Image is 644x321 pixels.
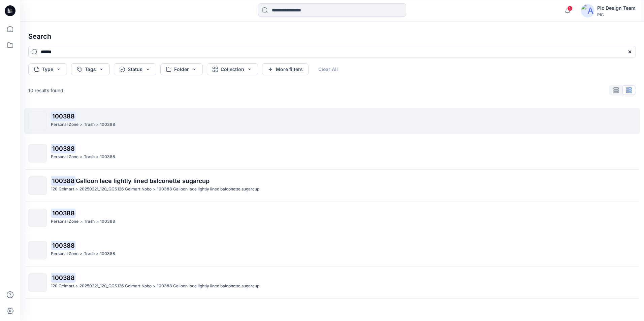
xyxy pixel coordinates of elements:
[75,186,78,193] p: >
[24,205,640,231] a: 100388Personal Zone>Trash>100388
[80,153,83,160] p: >
[100,218,115,225] p: 100388
[96,250,99,257] p: >
[153,186,156,193] p: >
[597,4,636,12] div: Pic Design Team
[84,218,95,225] p: Trash
[51,283,74,290] p: 120 Gelmart
[51,273,76,282] mark: 100388
[51,241,76,250] mark: 100388
[71,63,110,75] button: Tags
[262,63,309,75] button: More filters
[100,121,115,128] p: 100388
[24,140,640,167] a: 100388Personal Zone>Trash>100388
[153,283,156,290] p: >
[84,153,95,160] p: Trash
[100,153,115,160] p: 100388
[51,111,76,121] mark: 100388
[80,121,83,128] p: >
[79,283,152,290] p: 20250221_120_GCS126 Gelmart Nobo
[28,63,67,75] button: Type
[157,186,259,193] p: 100388 Galloon lace lightly lined balconette sugarcup
[51,208,76,218] mark: 100388
[51,144,76,153] mark: 100388
[24,269,640,296] a: 100388120 Gelmart>20250221_120_GCS126 Gelmart Nobo>100388 Galloon lace lightly lined balconette s...
[51,121,78,128] p: Personal Zone
[51,218,78,225] p: Personal Zone
[24,172,640,199] a: 100388Galloon lace lightly lined balconette sugarcup120 Gelmart>20250221_120_GCS126 Gelmart Nobo>...
[597,12,636,17] div: PIC
[114,63,156,75] button: Status
[80,250,83,257] p: >
[23,27,641,46] h4: Search
[79,186,152,193] p: 20250221_120_GCS126 Gelmart Nobo
[51,153,78,160] p: Personal Zone
[24,108,640,134] a: 100388Personal Zone>Trash>100388
[51,186,74,193] p: 120 Gelmart
[160,63,203,75] button: Folder
[76,177,210,184] span: Galloon lace lightly lined balconette sugarcup
[84,121,95,128] p: Trash
[80,218,83,225] p: >
[96,153,99,160] p: >
[28,87,63,94] p: 10 results found
[84,250,95,257] p: Trash
[75,283,78,290] p: >
[100,250,115,257] p: 100388
[207,63,258,75] button: Collection
[51,250,78,257] p: Personal Zone
[581,4,594,17] img: avatar
[157,283,259,290] p: 100388 Galloon lace lightly lined balconette sugarcup
[96,121,99,128] p: >
[51,176,76,185] mark: 100388
[96,218,99,225] p: >
[24,237,640,263] a: 100388Personal Zone>Trash>100388
[567,6,573,11] span: 1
